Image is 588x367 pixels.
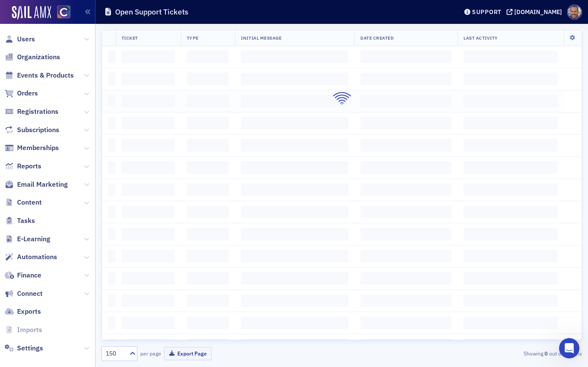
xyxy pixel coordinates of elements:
div: You’ll get replies here and in your email: ✉️ [14,89,133,122]
span: Reports [17,162,41,171]
a: Orders [5,89,38,98]
label: per page [140,350,161,357]
a: View Homepage [51,6,70,20]
a: Reports [5,162,41,171]
span: Memberships [17,143,59,153]
span: Exports [17,307,41,316]
a: Automations [5,252,57,262]
span: Connect [17,289,43,298]
button: Export Page [164,347,211,360]
div: You’ll get replies here and in your email:✉️[PERSON_NAME][EMAIL_ADDRESS][DOMAIN_NAME]Our usual re... [7,84,140,148]
button: Gif picker [27,279,34,286]
div: Greg says… [7,58,164,84]
span: Email Marketing [17,180,68,189]
a: Organizations [5,52,60,62]
a: Exports [5,307,41,316]
span: Content [17,198,42,207]
a: Tasks [5,216,35,225]
span: Subscriptions [17,125,59,135]
a: Connect [5,289,43,298]
a: Memberships [5,143,59,153]
button: Send a message… [146,276,160,289]
span: Settings [17,344,43,353]
a: Content [5,198,42,207]
span: Date Created [360,35,394,41]
iframe: To enrich screen reader interactions, please activate Accessibility in Grammarly extension settings [559,338,579,358]
img: Profile image for Operator [24,5,38,18]
button: Upload attachment [41,279,47,286]
span: Organizations [17,52,60,62]
span: Last Activity [463,35,498,41]
button: go back [6,3,22,20]
div: asldkjfalskdjflkajsdfk [95,63,157,72]
a: Settings [5,344,43,353]
strong: 0 [543,350,549,357]
span: Imports [17,325,42,335]
h1: Open Support Tickets [115,7,188,17]
div: Support [472,8,501,16]
div: Operator says… [7,84,164,167]
a: E-Learning [5,234,50,244]
h1: Operator [41,4,72,11]
button: Emoji picker [13,279,20,286]
span: Ticket [122,35,138,41]
span: Tasks [17,216,35,225]
a: Email Marketing [5,180,68,189]
a: Subscriptions [5,125,59,135]
span: Users [17,35,35,44]
span: Initial Message [241,35,281,41]
div: Our usual reply time 🕒 [14,126,133,143]
span: Events & Products [17,71,74,80]
a: Finance [5,271,41,280]
div: asldkjfalskdjflkajsdfk [88,58,164,77]
span: Type [187,35,199,41]
div: 150 [106,349,125,358]
button: [DOMAIN_NAME] [507,9,565,15]
span: E-Learning [17,234,50,244]
span: Automations [17,252,57,262]
div: Showing out of items [428,350,582,357]
img: SailAMX [12,6,51,20]
b: under 15 minutes [21,135,80,142]
span: Finance [17,271,41,280]
span: Profile [567,5,582,20]
a: Events & Products [5,71,74,80]
p: The team can also help [41,11,106,19]
a: Registrations [5,107,58,116]
span: Orders [17,89,38,98]
button: Home [149,3,165,20]
textarea: Message… [7,261,163,276]
img: SailAMX [57,6,70,19]
span: Registrations [17,107,58,116]
div: Operator • 1m ago [14,150,63,155]
a: Users [5,35,35,44]
div: [DOMAIN_NAME] [514,8,562,16]
a: Imports [5,325,42,335]
b: [PERSON_NAME][EMAIL_ADDRESS][DOMAIN_NAME] [14,106,130,121]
